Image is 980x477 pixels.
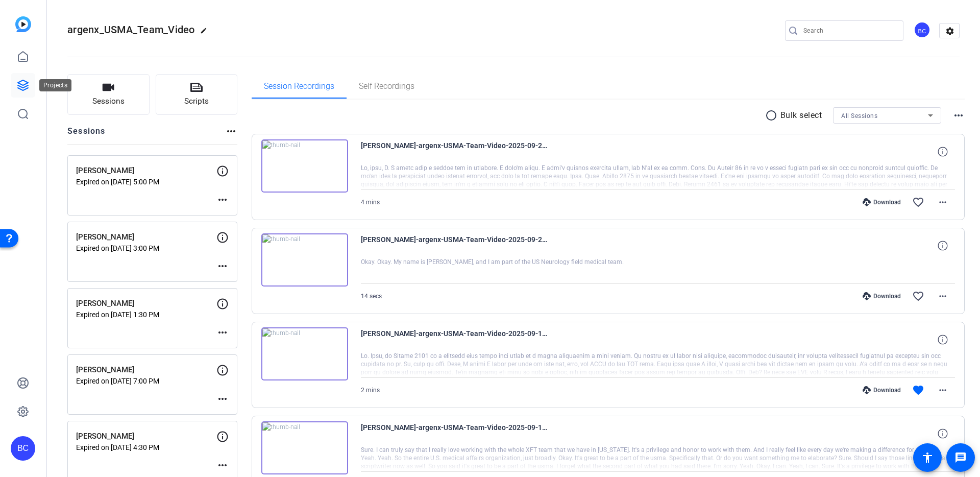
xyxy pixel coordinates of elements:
[361,139,550,164] span: [PERSON_NAME]-argenx-USMA-Team-Video-2025-09-23-14-14-50-124-0
[216,194,229,206] mat-icon: more_horiz
[225,125,237,137] mat-icon: more_horiz
[914,21,930,38] div: BC
[940,23,960,39] mat-icon: settings
[857,292,906,300] div: Download
[361,327,550,352] span: [PERSON_NAME]-argenx-USMA-Team-Video-2025-09-18-11-19-25-806-0
[857,386,906,394] div: Download
[914,21,932,39] ngx-avatar: Brian Curp
[67,125,106,145] h2: Sessions
[76,298,216,309] p: [PERSON_NAME]
[361,199,380,206] span: 4 mins
[261,139,348,193] img: thumb-nail
[39,79,71,91] div: Projects
[937,196,949,208] mat-icon: more_horiz
[261,421,348,474] img: thumb-nail
[200,27,212,39] mat-icon: edit
[76,244,216,252] p: Expired on [DATE] 3:00 PM
[361,421,550,446] span: [PERSON_NAME]-argenx-USMA-Team-Video-2025-09-18-11-16-30-689-0
[803,25,895,37] input: Search
[264,82,334,90] span: Session Recordings
[76,431,216,442] p: [PERSON_NAME]
[921,451,934,464] mat-icon: accessibility
[216,326,229,339] mat-icon: more_horiz
[912,384,924,396] mat-icon: favorite
[11,436,35,461] div: BC
[216,260,229,272] mat-icon: more_horiz
[76,231,216,243] p: [PERSON_NAME]
[76,165,216,177] p: [PERSON_NAME]
[92,96,125,107] span: Sessions
[841,112,877,120] span: All Sessions
[912,290,924,302] mat-icon: favorite_border
[857,198,906,206] div: Download
[184,96,209,107] span: Scripts
[261,327,348,380] img: thumb-nail
[780,109,822,122] p: Bulk select
[937,384,949,396] mat-icon: more_horiz
[952,109,965,122] mat-icon: more_horiz
[156,74,238,115] button: Scripts
[216,393,229,405] mat-icon: more_horiz
[76,311,216,319] p: Expired on [DATE] 1:30 PM
[76,443,216,451] p: Expired on [DATE] 4:30 PM
[76,178,216,186] p: Expired on [DATE] 5:00 PM
[67,74,150,115] button: Sessions
[216,459,229,471] mat-icon: more_horiz
[954,451,967,464] mat-icon: message
[361,387,380,394] span: 2 mins
[361,233,550,258] span: [PERSON_NAME]-argenx-USMA-Team-Video-2025-09-23-14-13-30-719-0
[261,233,348,287] img: thumb-nail
[359,82,414,90] span: Self Recordings
[765,109,780,122] mat-icon: radio_button_unchecked
[67,23,195,36] span: argenx_USMA_Team_Video
[76,377,216,385] p: Expired on [DATE] 7:00 PM
[912,196,924,208] mat-icon: favorite_border
[937,290,949,302] mat-icon: more_horiz
[15,16,31,32] img: blue-gradient.svg
[361,293,382,300] span: 14 secs
[76,364,216,376] p: [PERSON_NAME]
